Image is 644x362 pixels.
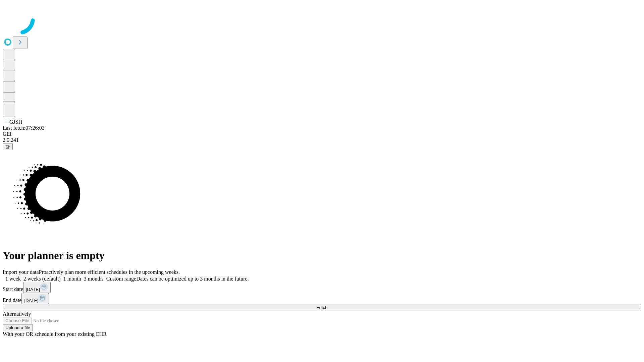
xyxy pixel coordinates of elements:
[5,144,10,149] span: @
[26,287,40,292] span: [DATE]
[106,276,136,282] span: Custom range
[316,305,327,310] span: Fetch
[3,304,641,311] button: Fetch
[3,143,13,150] button: @
[24,298,38,303] span: [DATE]
[3,137,641,143] div: 2.0.241
[3,131,641,137] div: GEI
[3,269,39,275] span: Import your data
[3,249,641,262] h1: Your planner is empty
[3,293,641,304] div: End date
[136,276,249,282] span: Dates can be optimized up to 3 months in the future.
[3,324,33,331] button: Upload a file
[39,269,180,275] span: Proactively plan more efficient schedules in the upcoming weeks.
[84,276,104,282] span: 3 months
[3,311,31,317] span: Alternatively
[3,282,641,293] div: Start date
[3,331,107,337] span: With your OR schedule from your existing EHR
[3,125,45,131] span: Last fetch: 07:26:03
[9,119,22,125] span: GJSH
[63,276,81,282] span: 1 month
[21,293,49,304] button: [DATE]
[5,276,21,282] span: 1 week
[23,276,61,282] span: 2 weeks (default)
[23,282,51,293] button: [DATE]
